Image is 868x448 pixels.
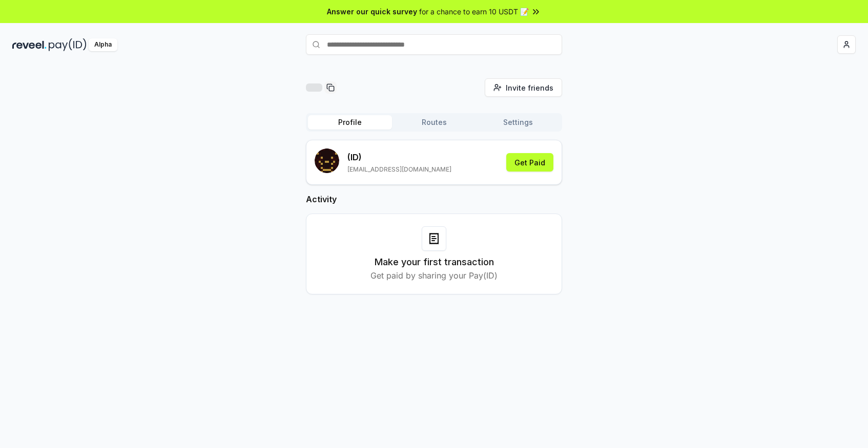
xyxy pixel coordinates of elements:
[506,82,553,93] span: Invite friends
[327,6,417,17] span: Answer our quick survey
[370,269,498,282] p: Get paid by sharing your Pay(ID)
[347,151,451,163] p: (ID)
[49,38,87,51] img: pay_id
[308,115,392,130] button: Profile
[12,38,47,51] img: reveel_dark
[485,78,562,97] button: Invite friends
[375,255,494,269] h3: Make your first transaction
[419,6,529,17] span: for a chance to earn 10 USDT 📝
[506,153,553,172] button: Get Paid
[476,115,560,130] button: Settings
[347,165,451,174] p: [EMAIL_ADDRESS][DOMAIN_NAME]
[392,115,476,130] button: Routes
[306,193,562,205] h2: Activity
[89,38,117,51] div: Alpha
